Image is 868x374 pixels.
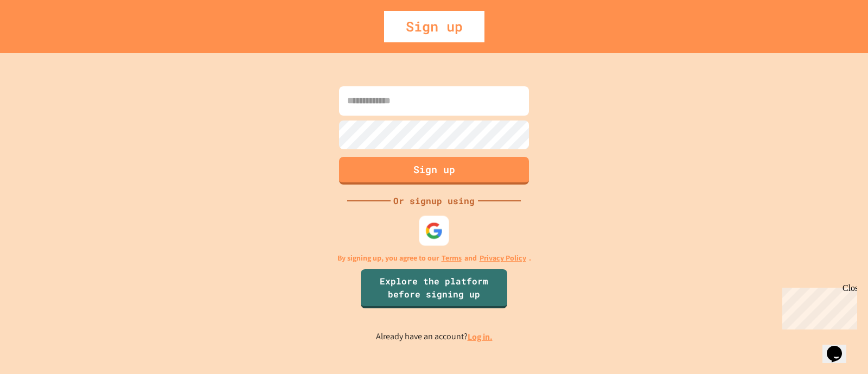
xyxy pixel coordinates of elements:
a: Terms [442,252,462,264]
a: Privacy Policy [480,252,526,264]
div: Or signup using [391,194,477,207]
img: google-icon.svg [425,222,443,240]
iframe: chat widget [778,283,857,329]
iframe: chat widget [822,331,857,363]
button: Sign up [339,157,529,185]
a: Log in. [468,331,493,343]
div: Chat with us now!Close [4,4,75,69]
p: By signing up, you agree to our and . [337,252,531,264]
a: Explore the platform before signing up [361,269,507,308]
div: Sign up [384,11,484,42]
p: Already have an account? [376,330,493,344]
